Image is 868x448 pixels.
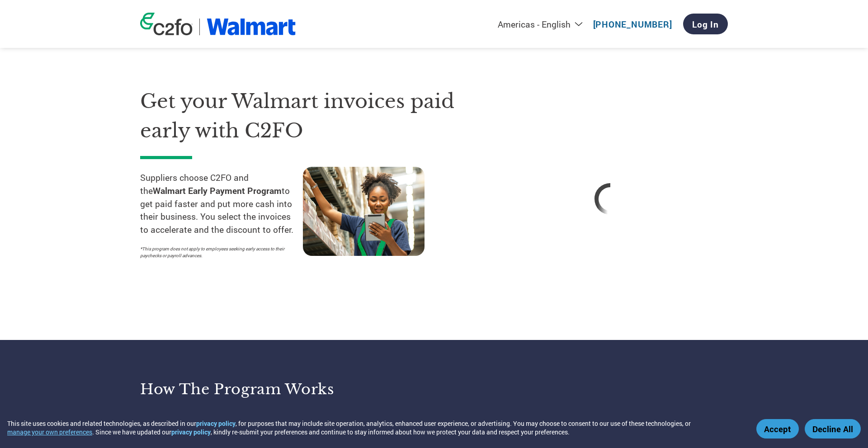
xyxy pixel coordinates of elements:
[140,380,423,398] h3: How the program works
[805,419,861,439] button: Decline All
[303,167,425,256] img: supply chain worker
[756,419,799,439] button: Accept
[207,19,296,35] img: Walmart
[7,428,92,436] button: manage your own preferences
[140,171,303,236] p: Suppliers choose C2FO and the to get paid faster and put more cash into their business. You selec...
[140,13,193,35] img: c2fo logo
[593,19,672,30] a: [PHONE_NUMBER]
[153,185,282,196] strong: Walmart Early Payment Program
[7,419,743,436] div: This site uses cookies and related technologies, as described in our , for purposes that may incl...
[140,87,466,145] h1: Get your Walmart invoices paid early with C2FO
[171,428,211,436] a: privacy policy
[196,419,236,428] a: privacy policy
[140,245,294,259] p: *This program does not apply to employees seeking early access to their paychecks or payroll adva...
[683,14,728,34] a: Log In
